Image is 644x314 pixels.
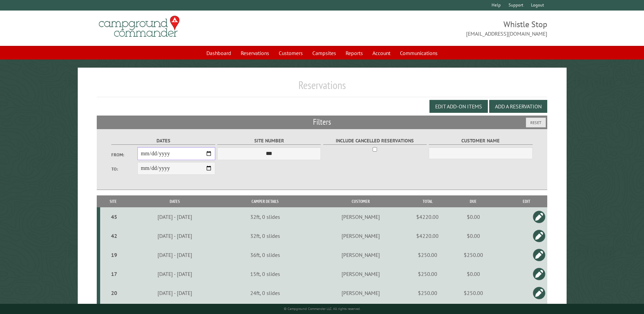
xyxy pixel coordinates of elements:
th: Customer [307,195,414,207]
td: 15ft, 0 slides [223,264,307,283]
div: 45 [103,213,125,220]
td: $250.00 [441,245,505,264]
label: Customer Name [429,137,532,145]
label: Include Cancelled Reservations [323,137,427,145]
div: 20 [103,290,125,296]
td: $250.00 [414,283,441,302]
td: $0.00 [441,264,505,283]
h1: Reservations [97,78,547,97]
td: [PERSON_NAME] [307,264,414,283]
a: Customers [275,47,307,59]
div: [DATE] - [DATE] [127,232,222,239]
a: Dashboard [202,47,235,59]
td: $4220.00 [414,207,441,226]
th: Dates [126,195,223,207]
div: 17 [103,271,125,277]
div: [DATE] - [DATE] [127,251,222,258]
div: [DATE] - [DATE] [127,290,222,296]
label: Dates [111,137,215,145]
div: 42 [103,232,125,239]
td: [PERSON_NAME] [307,226,414,245]
a: Reservations [237,47,273,59]
th: Due [441,195,505,207]
button: Edit Add-on Items [429,100,488,113]
td: $0.00 [441,226,505,245]
th: Camper Details [223,195,307,207]
div: 19 [103,251,125,258]
td: $250.00 [414,264,441,283]
td: 32ft, 0 slides [223,226,307,245]
a: Account [368,47,394,59]
button: Reset [526,118,546,127]
label: From: [111,152,137,158]
td: [PERSON_NAME] [307,207,414,226]
td: [PERSON_NAME] [307,245,414,264]
a: Campsites [308,47,340,59]
td: $250.00 [441,283,505,302]
th: Total [414,195,441,207]
td: 32ft, 0 slides [223,207,307,226]
td: 24ft, 0 slides [223,283,307,302]
td: 36ft, 0 slides [223,245,307,264]
div: [DATE] - [DATE] [127,213,222,220]
a: Communications [396,47,442,59]
td: $4220.00 [414,226,441,245]
img: Campground Commander [97,13,182,40]
label: To: [111,166,137,172]
td: $250.00 [414,245,441,264]
th: Edit [506,195,547,207]
a: Reports [342,47,367,59]
td: $0.00 [441,207,505,226]
span: Whistle Stop [EMAIL_ADDRESS][DOMAIN_NAME] [322,19,547,38]
small: © Campground Commander LLC. All rights reserved. [284,307,361,311]
h2: Filters [97,116,547,128]
div: [DATE] - [DATE] [127,271,222,277]
td: [PERSON_NAME] [307,283,414,302]
button: Add a Reservation [489,100,547,113]
th: Site [100,195,126,207]
label: Site Number [217,137,321,145]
